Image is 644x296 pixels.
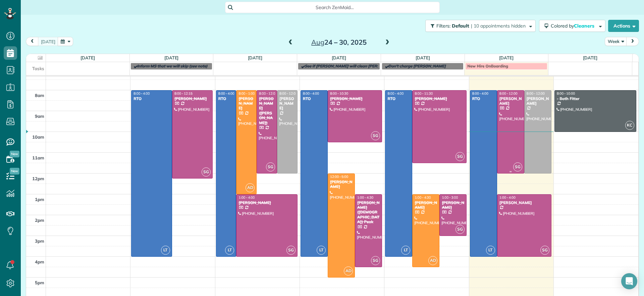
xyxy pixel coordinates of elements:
div: [PERSON_NAME] [414,200,437,210]
div: [PERSON_NAME] [174,96,211,101]
span: 8:00 - 10:00 [557,91,575,96]
span: 11am [32,155,44,160]
span: SG [202,167,211,177]
div: - Bath Fitter [556,96,634,101]
div: RTO [472,96,495,101]
span: New [10,151,19,157]
span: New [10,168,19,175]
button: next [626,37,639,46]
span: SG [513,162,522,171]
span: 8:00 - 4:00 [387,91,404,96]
span: 1:00 - 4:00 [238,195,255,200]
span: 1pm [35,197,44,202]
div: [PERSON_NAME] ([DEMOGRAPHIC_DATA]) Peak [357,200,380,225]
button: Actions [608,20,639,32]
span: AD [428,256,437,265]
div: [PERSON_NAME] ([PERSON_NAME]) [259,96,275,125]
span: 1:00 - 4:30 [415,195,431,200]
a: [DATE] [416,55,430,60]
div: [PERSON_NAME] [526,96,549,106]
div: [PERSON_NAME] [499,96,522,106]
span: 4pm [35,259,44,264]
a: [DATE] [499,55,514,60]
span: Don't charge [PERSON_NAME] [388,63,446,68]
button: [DATE] [38,37,58,46]
span: 8:00 - 1:00 [238,91,255,96]
span: LT [486,246,495,255]
span: LT [161,246,170,255]
span: AD [246,183,255,192]
div: [PERSON_NAME] [238,96,255,111]
span: 3pm [35,238,44,244]
div: RTO [387,96,410,101]
span: 9am [35,113,44,119]
span: Inform MS that we will skip (see note) [137,63,208,68]
div: [PERSON_NAME] [238,200,295,205]
span: 12:00 - 5:00 [330,175,348,179]
span: 8:00 - 12:00 [527,91,545,96]
span: SG [286,246,296,255]
span: 8:00 - 11:30 [415,91,433,96]
span: Default [452,23,470,29]
a: [DATE] [248,55,262,60]
span: 8:00 - 4:00 [303,91,319,96]
span: 1:00 - 4:30 [357,195,373,200]
div: [PERSON_NAME] [330,180,353,189]
span: 7am [35,72,44,77]
span: 8:00 - 4:00 [218,91,234,96]
div: [PERSON_NAME] [499,200,549,205]
span: 1:00 - 4:00 [499,195,516,200]
span: 8:00 - 12:00 [499,91,518,96]
span: 8:00 - 4:00 [472,91,488,96]
span: Aug [311,38,324,46]
span: SG [455,225,465,234]
span: 12pm [32,176,44,181]
span: 8am [35,93,44,98]
button: Colored byCleaners [539,20,605,32]
span: See if [PERSON_NAME] will clean [PERSON_NAME]? [305,63,402,68]
a: [DATE] [164,55,179,60]
div: [PERSON_NAME] [441,200,465,210]
span: AD [344,266,353,276]
div: RTO [133,96,170,101]
span: 1:00 - 3:00 [442,195,458,200]
div: [PERSON_NAME] [279,96,296,111]
span: Cleaners [574,23,595,29]
span: 2pm [35,217,44,223]
span: Colored by [551,23,597,29]
div: RTO [218,96,234,101]
span: 8:00 - 4:00 [133,91,150,96]
span: 8:00 - 12:00 [259,91,277,96]
span: 8:00 - 10:30 [330,91,348,96]
a: Filters: Default | 10 appointments hidden [422,20,536,32]
span: Filters: [436,23,450,29]
button: prev [26,37,39,46]
button: Week [605,37,627,46]
button: Filters: Default | 10 appointments hidden [425,20,536,32]
span: KC [625,121,634,130]
span: 8:00 - 12:15 [174,91,193,96]
span: SG [540,246,549,255]
span: 5pm [35,280,44,285]
span: LT [401,246,410,255]
span: SG [371,256,380,265]
span: LT [225,246,234,255]
a: [DATE] [583,55,597,60]
span: New Hire OnBoarding [467,63,508,68]
div: [PERSON_NAME] [330,96,380,101]
div: Open Intercom Messenger [621,273,637,289]
span: LT [317,246,326,255]
h2: 24 – 30, 2025 [297,39,381,46]
a: [DATE] [80,55,95,60]
span: 10am [32,134,44,140]
div: [PERSON_NAME] [414,96,465,101]
a: [DATE] [332,55,346,60]
span: SG [266,162,275,171]
div: RTO [303,96,326,101]
span: | 10 appointments hidden [471,23,526,29]
span: 8:00 - 12:00 [279,91,298,96]
span: SG [371,131,380,140]
span: SG [455,152,465,161]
